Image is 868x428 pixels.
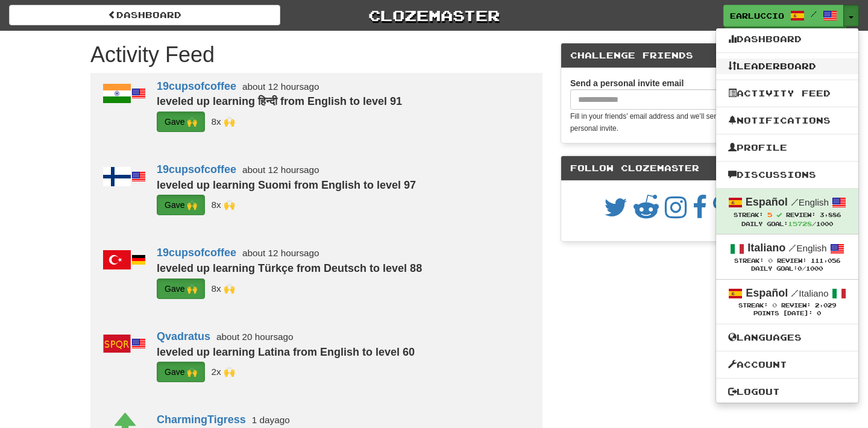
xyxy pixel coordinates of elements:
span: / [811,10,817,18]
strong: Send a personal invite email [570,78,684,88]
span: Review: [781,302,811,309]
strong: Español [746,287,788,299]
a: Clozemaster [298,5,570,26]
a: Italiano /English Streak: 0 Review: 111,056 Daily Goal:0/1000 [716,234,858,279]
h1: Activity Feed [90,43,542,67]
span: Review: [786,212,816,218]
a: Qvadratus [157,330,210,342]
a: 19cupsofcoffee [157,247,236,259]
button: Gave 🙌 [157,279,205,299]
span: 0 [772,301,777,309]
a: 19cupsofcoffee [157,163,236,175]
span: Review: [777,257,807,264]
strong: leveled up learning Suomi from English to level 97 [157,179,416,191]
small: Earluccio<br />CharmingTigress [211,367,234,377]
strong: leveled up learning हिन्दी from English to level 91 [157,95,402,107]
small: about 12 hours ago [242,248,319,258]
small: LuciusVorenusX<br />Marcos<br />Qvadratus<br />atila_fakacz<br />segfault<br />Earluccio<br />sup... [211,116,234,127]
a: CharmingTigress [157,414,246,426]
a: Español /Italiano Streak: 0 Review: 2,029 Points [DATE]: 0 [716,280,858,324]
div: Challenge Friends [561,43,777,68]
a: Dashboard [716,31,858,47]
small: Fill in your friends’ email address and we’ll send them a personal invite. [570,112,746,133]
a: Discussions [716,167,858,183]
span: 111,056 [811,257,840,264]
div: Follow Clozemaster [561,156,777,181]
a: Notifications [716,113,858,128]
small: 1 day ago [252,415,290,425]
span: 0 [768,257,773,264]
span: / [788,242,796,253]
span: Streak: [734,212,763,218]
button: Gave 🙌 [157,362,205,382]
span: / [791,288,799,298]
small: English [788,243,826,253]
div: Daily Goal: /1000 [728,219,846,228]
strong: Italiano [747,242,785,254]
small: about 12 hours ago [242,81,319,92]
small: LuciusVorenusX<br />Marcos<br />Qvadratus<br />atila_fakacz<br />segfault<br />Earluccio<br />sup... [211,200,234,210]
button: Gave 🙌 [157,112,205,132]
a: Español /English Streak: 5 Review: 3,886 Daily Goal:15728/1000 [716,189,858,234]
small: LuciusVorenusX<br />Marcos<br />Qvadratus<br />atila_fakacz<br />segfault<br />Earluccio<br />sup... [211,283,234,294]
a: Dashboard [9,5,280,25]
span: Streak: [734,257,764,264]
a: Leaderboard [716,58,858,74]
span: Earluccio [730,10,784,21]
a: Languages [716,330,858,345]
small: English [791,197,829,207]
span: 15728 [788,220,812,227]
span: 2,029 [815,302,836,309]
strong: Español [746,196,788,208]
small: Italiano [791,288,828,298]
strong: leveled up learning Latina from English to level 60 [157,346,415,358]
small: about 20 hours ago [216,332,294,342]
a: Activity Feed [716,86,858,101]
span: / [791,197,799,207]
a: Profile [716,140,858,156]
span: Streak includes today. [776,212,782,218]
small: about 12 hours ago [242,165,319,175]
span: 5 [767,211,772,218]
a: Earluccio / [723,5,844,27]
span: 3,886 [820,212,841,218]
div: Points [DATE]: 0 [728,310,846,318]
strong: leveled up learning Türkçe from Deutsch to level 88 [157,262,422,274]
span: Streak: [738,302,768,309]
a: 19cupsofcoffee [157,80,236,92]
a: Logout [716,384,858,400]
div: Daily Goal: /1000 [728,265,846,273]
span: 0 [797,265,802,272]
button: Gave 🙌 [157,195,205,215]
a: Account [716,357,858,373]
